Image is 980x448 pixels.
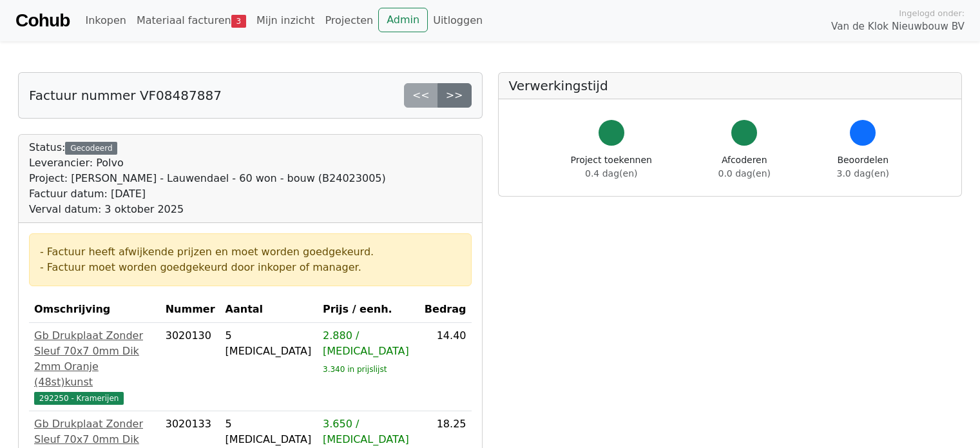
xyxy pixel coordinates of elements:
[509,78,952,93] h5: Verwerkingstijd
[226,328,312,359] div: 5 [MEDICAL_DATA]
[378,8,428,32] a: Admin
[323,365,387,374] sub: 3.340 in prijslijst
[831,19,965,34] span: Van de Klok Nieuwbouw BV
[837,168,889,179] span: 3.0 dag(en)
[585,168,637,179] span: 0.4 dag(en)
[899,7,965,19] span: Ingelogd onder:
[160,297,220,323] th: Nummer
[29,155,386,171] div: Leverancier: Polvo
[29,202,386,217] div: Verval datum: 3 oktober 2025
[34,328,155,405] a: Gb Drukplaat Zonder Sleuf 70x7 0mm Dik 2mm Oranje (48st)kunst292250 - Kramerijen
[40,244,461,260] div: - Factuur heeft afwijkende prijzen en moet worden goedgekeurd.
[34,328,155,390] div: Gb Drukplaat Zonder Sleuf 70x7 0mm Dik 2mm Oranje (48st)kunst
[718,153,771,180] div: Afcoderen
[226,416,312,447] div: 5 [MEDICAL_DATA]
[29,297,160,323] th: Omschrijving
[323,328,414,359] div: 2.880 / [MEDICAL_DATA]
[231,15,246,28] span: 3
[837,153,889,180] div: Beoordelen
[34,392,124,405] span: 292250 - Kramerijen
[251,8,320,34] a: Mijn inzicht
[718,168,771,179] span: 0.0 dag(en)
[323,416,414,447] div: 3.650 / [MEDICAL_DATA]
[571,153,652,180] div: Project toekennen
[437,83,472,108] a: >>
[29,171,386,186] div: Project: [PERSON_NAME] - Lauwendael - 60 won - bouw (B24023005)
[29,186,386,202] div: Factuur datum: [DATE]
[318,297,419,323] th: Prijs / eenh.
[419,323,472,411] td: 14.40
[160,323,220,411] td: 3020130
[80,8,131,34] a: Inkopen
[40,260,461,275] div: - Factuur moet worden goedgekeurd door inkoper of manager.
[131,8,251,34] a: Materiaal facturen3
[320,8,378,34] a: Projecten
[29,88,222,103] h5: Factuur nummer VF08487887
[419,297,472,323] th: Bedrag
[15,5,70,36] a: Cohub
[29,140,386,217] div: Status:
[428,8,488,34] a: Uitloggen
[220,297,318,323] th: Aantal
[65,142,117,155] div: Gecodeerd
